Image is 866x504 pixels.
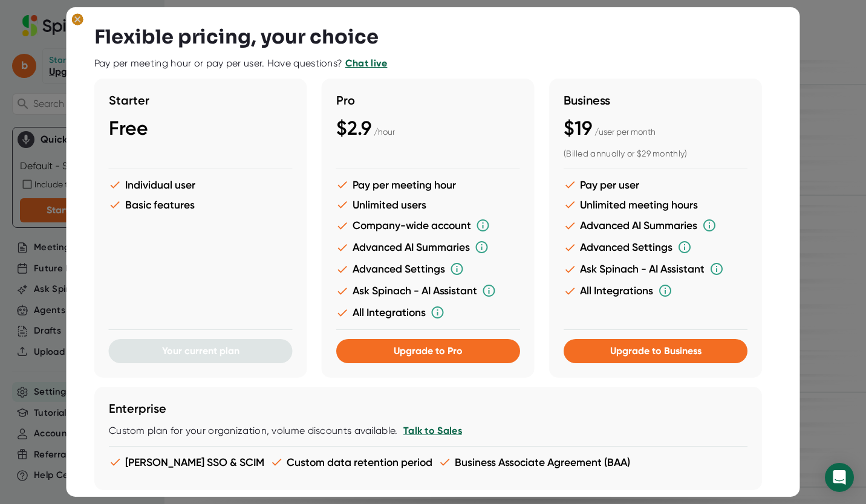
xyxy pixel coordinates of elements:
div: (Billed annually or $29 monthly) [564,149,747,160]
button: Upgrade to Business [564,339,747,363]
a: Talk to Sales [403,425,461,436]
li: Pay per user [564,178,747,191]
li: Custom data retention period [270,456,432,468]
li: Ask Spinach - AI Assistant [564,262,747,276]
span: / hour [374,127,395,137]
li: Individual user [109,178,293,191]
h3: Starter [109,93,293,108]
li: Advanced Settings [564,240,747,254]
li: Advanced Settings [336,262,520,276]
li: [PERSON_NAME] SSO & SCIM [109,456,264,468]
span: $2.9 [336,117,371,140]
li: Unlimited meeting hours [564,198,747,211]
span: / user per month [594,127,656,137]
button: Upgrade to Pro [336,339,520,363]
div: Custom plan for your organization, volume discounts available. [109,425,747,437]
li: All Integrations [564,283,747,298]
li: Unlimited users [336,198,520,211]
span: Upgrade to Business [610,345,701,357]
span: Upgrade to Pro [394,345,463,357]
li: Advanced AI Summaries [336,240,520,254]
span: $19 [564,117,592,140]
div: Pay per meeting hour or pay per user. Have questions? [94,57,388,69]
h3: Pro [336,93,520,108]
button: Your current plan [109,339,293,363]
li: Pay per meeting hour [336,178,520,191]
h3: Flexible pricing, your choice [94,25,379,48]
div: Open Intercom Messenger [825,463,854,492]
li: Business Associate Agreement (BAA) [438,456,630,468]
li: Company-wide account [336,218,520,233]
h3: Business [564,93,747,108]
a: Chat live [345,57,388,69]
li: Ask Spinach - AI Assistant [336,283,520,298]
h3: Enterprise [109,401,747,416]
li: Basic features [109,198,293,211]
li: All Integrations [336,305,520,320]
span: Free [109,117,148,140]
span: Your current plan [162,345,239,357]
li: Advanced AI Summaries [564,218,747,233]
